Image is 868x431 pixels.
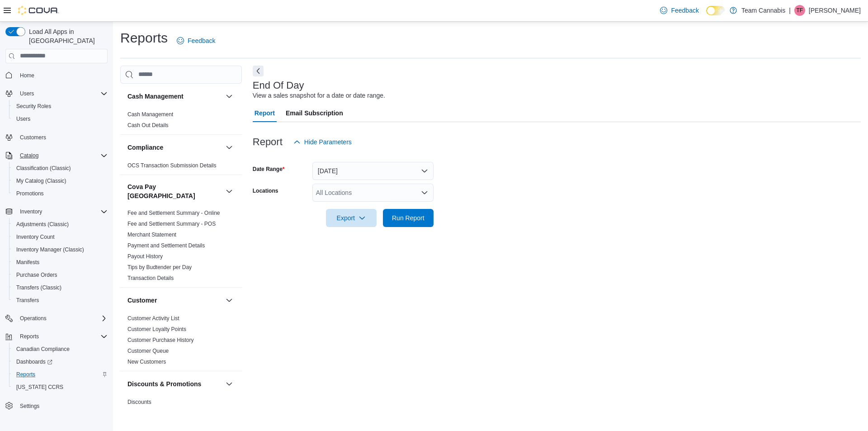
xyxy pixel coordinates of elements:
button: Customer [224,295,235,306]
span: Inventory Manager (Classic) [16,246,84,253]
span: Run Report [392,213,425,223]
span: Fee and Settlement Summary - POS [127,220,216,227]
a: Payment and Settlement Details [127,242,205,249]
span: Load All Apps in [GEOGRAPHIC_DATA] [25,27,108,45]
h3: Cash Management [127,92,184,101]
span: Inventory Manager (Classic) [13,244,108,255]
button: Canadian Compliance [9,343,111,355]
span: Catalog [16,150,108,161]
span: Cash Management [127,111,173,118]
span: Settings [20,403,39,410]
div: Customer [120,313,242,371]
a: Feedback [173,32,219,50]
button: Inventory [2,205,111,218]
button: Reports [16,331,42,342]
a: Purchase Orders [13,270,61,280]
a: My Catalog (Classic) [13,175,70,186]
span: Payment and Settlement Details [127,242,205,249]
span: Purchase Orders [13,270,108,280]
span: Reports [20,333,39,340]
span: Security Roles [13,101,108,112]
button: Compliance [224,142,235,153]
span: Adjustments (Classic) [16,221,69,228]
button: Adjustments (Classic) [9,218,111,231]
span: Purchase Orders [16,271,57,279]
a: Classification (Classic) [13,163,75,174]
img: Cova [18,6,59,15]
a: New Customers [127,359,166,365]
button: Catalog [16,150,42,161]
button: Reports [9,368,111,381]
span: Transfers (Classic) [16,284,61,291]
h1: Reports [120,29,168,47]
p: Team Cannabis [741,5,785,16]
button: Run Report [383,209,434,227]
span: Inventory Count [13,232,108,242]
span: Classification (Classic) [16,165,71,172]
a: Home [16,70,38,81]
span: Customers [16,132,108,143]
button: Next [253,66,264,76]
span: Users [13,114,108,124]
span: Email Subscription [286,104,343,122]
span: [US_STATE] CCRS [16,384,63,391]
button: Discounts & Promotions [224,379,235,389]
button: [DATE] [312,162,434,180]
span: Customer Activity List [127,315,179,322]
button: Settings [2,399,111,412]
span: Reports [13,369,108,380]
span: Inventory [20,208,42,215]
span: Export [331,209,371,227]
span: Transaction Details [127,275,174,282]
span: Customer Purchase History [127,336,194,344]
span: Hide Parameters [304,137,352,147]
span: Promotions [16,190,44,197]
h3: Compliance [127,143,163,152]
button: Manifests [9,256,111,269]
a: Inventory Count [13,232,58,242]
span: Merchant Statement [127,231,176,238]
span: Customer Loyalty Points [127,326,186,333]
a: Dashboards [9,355,111,368]
span: Report [255,104,275,122]
a: Transfers (Classic) [13,282,65,293]
a: Inventory Manager (Classic) [13,244,88,255]
label: Locations [253,187,278,194]
span: Tips by Budtender per Day [127,264,192,271]
button: Cash Management [224,91,235,102]
span: Classification (Classic) [13,163,108,174]
a: Customer Queue [127,348,169,354]
button: Inventory [16,206,46,217]
span: Inventory [16,206,108,217]
a: Transaction Details [127,275,174,281]
h3: End Of Day [253,80,304,91]
button: Users [2,87,111,100]
p: | [789,5,791,16]
span: Adjustments (Classic) [13,219,108,230]
span: Fee and Settlement Summary - Online [127,209,220,217]
h3: Cova Pay [GEOGRAPHIC_DATA] [127,182,222,200]
span: TF [797,5,803,16]
span: Dashboards [16,358,52,365]
span: Security Roles [16,103,51,110]
span: Manifests [16,259,39,266]
span: Promotions [13,188,108,199]
span: Operations [16,313,108,324]
a: Feedback [656,1,702,19]
button: Classification (Classic) [9,162,111,175]
span: Home [20,72,34,79]
button: My Catalog (Classic) [9,175,111,187]
button: Users [9,113,111,125]
a: [US_STATE] CCRS [13,382,67,393]
div: View a sales snapshot for a date or date range. [253,91,385,100]
span: Inventory Count [16,233,55,241]
span: Canadian Compliance [16,346,70,353]
span: Users [20,90,34,97]
button: Export [326,209,377,227]
span: Transfers (Classic) [13,282,108,293]
a: Manifests [13,257,43,268]
span: Dashboards [13,356,108,367]
a: Payout History [127,253,163,260]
